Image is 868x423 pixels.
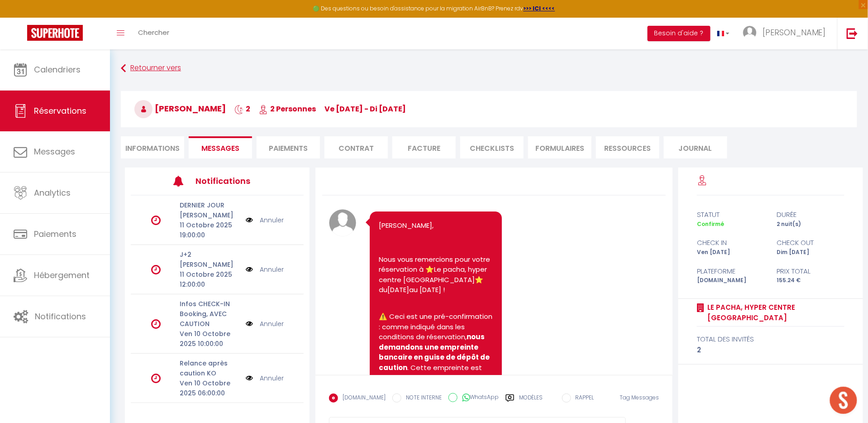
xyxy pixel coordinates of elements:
[260,319,284,329] a: Annuler
[246,215,253,225] img: NO IMAGE
[324,104,406,114] span: ve [DATE] - di [DATE]
[379,332,491,372] strong: nous demandons une empreinte bancaire en guise de dépôt de caution
[691,266,771,277] div: Plateforme
[691,248,771,257] div: Ven [DATE]
[246,319,253,329] img: NO IMAGE
[392,136,456,159] li: Facture
[596,136,659,159] li: Ressources
[379,255,493,295] p: Nous vous remercions pour votre réservation à ⭐️Le pacha, hyper centre [GEOGRAPHIC_DATA]⭐️ du au ...
[664,136,727,159] li: Journal
[329,209,356,236] img: avatar.png
[180,260,240,289] p: [PERSON_NAME] 11 Octobre 2025 12:00:00
[324,136,388,159] li: Contrat
[180,329,240,349] p: Ven 10 Octobre 2025 10:00:00
[138,28,169,37] span: Chercher
[771,276,850,285] div: 155.24 €
[771,220,850,229] div: 2 nuit(s)
[743,26,757,39] img: ...
[620,394,659,401] span: Tag Messages
[131,18,176,49] a: Chercher
[648,26,711,41] button: Besoin d'aide ?
[847,28,858,39] img: logout
[771,209,850,220] div: durée
[458,393,499,403] label: WhatsApp
[260,215,284,225] a: Annuler
[35,311,86,322] span: Notifications
[180,378,240,398] p: Ven 10 Octobre 2025 06:00:00
[246,264,253,274] img: NO IMAGE
[691,237,771,248] div: check in
[460,136,524,159] li: CHECKLISTS
[704,302,844,323] a: Le pacha, hyper centre [GEOGRAPHIC_DATA]
[697,345,844,356] div: 2
[34,64,81,75] span: Calendriers
[34,228,76,240] span: Paiements
[697,220,724,228] span: Confirmé
[736,18,837,49] a: ... [PERSON_NAME]
[524,5,555,12] a: >>> ICI <<<<
[201,143,239,154] span: Messages
[771,248,850,257] div: Dim [DATE]
[338,394,386,404] label: [DOMAIN_NAME]
[691,276,771,285] div: [DOMAIN_NAME]
[257,136,320,159] li: Paiements
[697,334,844,345] div: total des invités
[34,105,86,116] span: Réservations
[519,394,543,409] label: Modèles
[27,25,83,41] img: Super Booking
[134,103,226,114] span: [PERSON_NAME]
[34,269,90,281] span: Hébergement
[180,210,240,240] p: [PERSON_NAME] 11 Octobre 2025 19:00:00
[180,200,240,210] p: DERNIER JOUR
[121,60,857,77] a: Retourner vers
[234,104,250,114] span: 2
[830,387,857,414] div: Ouvrir le chat
[180,250,240,260] p: J+2
[571,394,594,404] label: RAPPEL
[260,373,284,383] a: Annuler
[196,171,267,191] h3: Notifications
[180,358,240,378] p: Relance après caution KO
[121,136,184,159] li: Informations
[771,266,850,277] div: Prix total
[34,146,75,157] span: Messages
[260,264,284,274] a: Annuler
[401,394,442,404] label: NOTE INTERNE
[379,221,493,231] p: [PERSON_NAME],
[180,299,240,329] p: Infos CHECK-IN Booking, AVEC CAUTION
[691,209,771,220] div: statut
[259,104,316,114] span: 2 Personnes
[763,27,826,38] span: [PERSON_NAME]
[246,373,253,383] img: NO IMAGE
[771,237,850,248] div: check out
[387,285,409,294] span: [DATE]
[528,136,591,159] li: FORMULAIRES
[34,187,71,198] span: Analytics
